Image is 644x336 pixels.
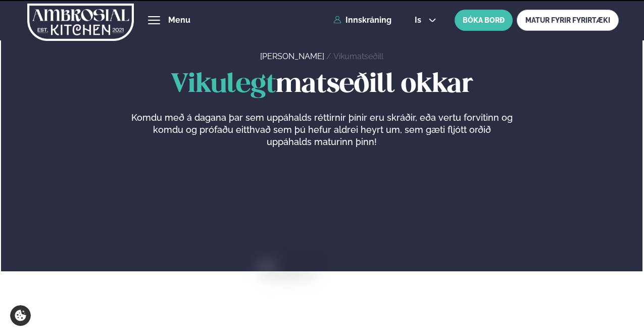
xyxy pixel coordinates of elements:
a: [PERSON_NAME] [260,52,324,61]
h1: matseðill okkar [26,70,617,100]
a: Innskráning [333,16,391,25]
button: BÓKA BORÐ [455,10,513,31]
p: Komdu með á dagana þar sem uppáhalds réttirnir þínir eru skráðir, eða vertu forvitinn og komdu og... [131,112,513,148]
span: is [415,16,424,24]
a: Vikumatseðill [333,52,383,61]
button: is [407,16,444,24]
a: MATUR FYRIR FYRIRTÆKI [517,10,619,31]
img: logo [27,2,134,43]
a: Cookie settings [10,305,31,326]
span: / [326,52,333,61]
button: hamburger [148,14,160,26]
span: Vikulegt [171,72,276,98]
